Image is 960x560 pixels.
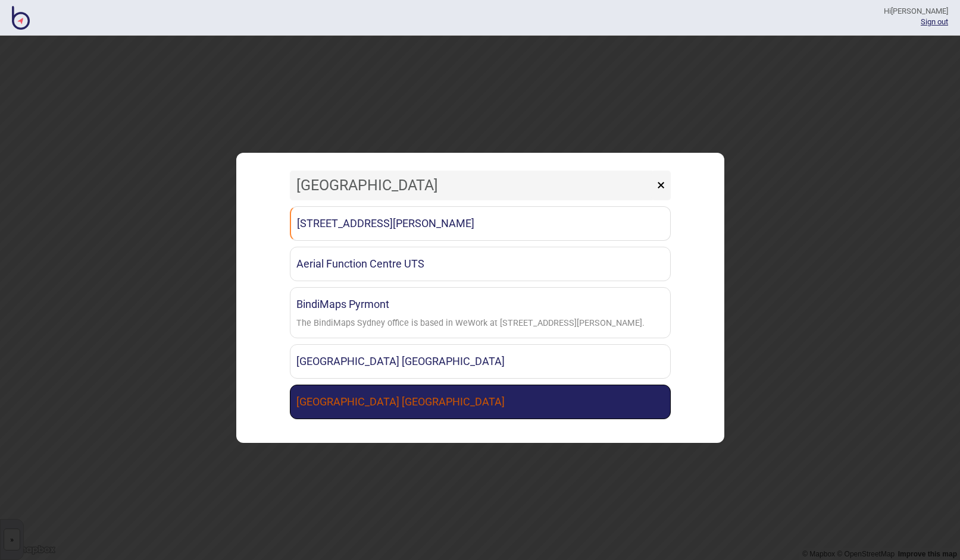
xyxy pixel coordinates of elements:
a: [STREET_ADDRESS][PERSON_NAME] [290,206,671,241]
a: BindiMaps PyrmontThe BindiMaps Sydney office is based in WeWork at [STREET_ADDRESS][PERSON_NAME]. [290,287,671,339]
div: Hi [PERSON_NAME] [884,6,948,17]
img: BindiMaps CMS [12,6,30,30]
a: Aerial Function Centre UTS [290,247,671,281]
button: Sign out [921,17,948,26]
a: [GEOGRAPHIC_DATA] [GEOGRAPHIC_DATA] [290,385,671,419]
input: Search locations by tag + name [290,171,654,200]
button: × [651,171,671,200]
a: [GEOGRAPHIC_DATA] [GEOGRAPHIC_DATA] [290,344,671,379]
div: The BindiMaps Sydney office is based in WeWork at 100 Harris Street Ultimo. [296,315,645,332]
